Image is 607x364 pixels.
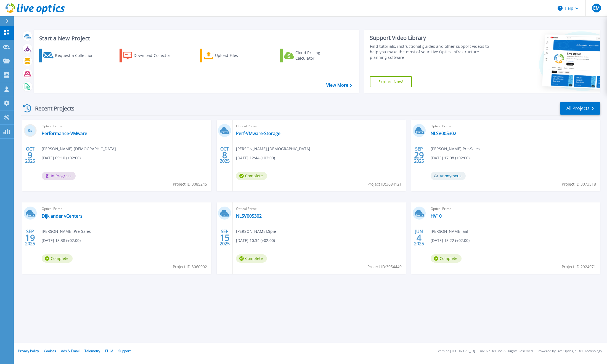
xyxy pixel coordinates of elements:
[562,264,596,270] span: Project ID: 2924971
[370,34,491,41] div: Support Video Library
[25,145,35,165] div: OCT 2025
[280,49,342,62] a: Cloud Pricing Calculator
[562,181,596,187] span: Project ID: 3073518
[236,155,275,161] span: [DATE] 12:44 (+02:00)
[173,181,207,187] span: Project ID: 3085245
[431,123,597,129] span: Optical Prime
[431,206,597,212] span: Optical Prime
[438,349,475,353] li: Version: [TECHNICAL_ID]
[370,76,412,87] a: Explore Now!
[222,153,227,157] span: 8
[236,238,275,244] span: [DATE] 10:34 (+02:00)
[219,228,230,248] div: SEP 2025
[431,146,480,152] span: [PERSON_NAME] , Pre-Sales
[55,50,99,61] div: Request a Collection
[236,228,276,234] span: [PERSON_NAME] , Spie
[593,6,600,10] span: EM
[200,49,261,62] a: Upload Files
[431,131,456,136] a: NLSV005302
[84,349,100,353] a: Telemetry
[431,238,470,244] span: [DATE] 15:22 (+02:00)
[39,49,101,62] a: Request a Collection
[42,254,73,263] span: Complete
[236,254,267,263] span: Complete
[414,145,424,165] div: SEP 2025
[120,49,181,62] a: Download Collector
[173,264,207,270] span: Project ID: 3060902
[42,131,87,136] a: Performance-VMware
[236,206,402,212] span: Optical Prime
[431,213,442,219] a: HV10
[417,235,422,240] span: 4
[414,153,424,157] span: 29
[220,235,230,240] span: 15
[42,146,116,152] span: [PERSON_NAME] , [DEMOGRAPHIC_DATA]
[538,349,602,353] li: Powered by Live Optics, a Dell Technology
[39,35,352,41] h3: Start a New Project
[326,83,352,88] a: View More
[105,349,113,353] a: EULA
[28,153,33,157] span: 9
[215,50,259,61] div: Upload Files
[431,155,470,161] span: [DATE] 17:08 (+02:00)
[134,50,178,61] div: Download Collector
[431,228,470,234] span: [PERSON_NAME] , aaff
[367,264,402,270] span: Project ID: 3054440
[236,213,262,219] a: NLSV005302
[431,254,462,263] span: Complete
[295,50,340,61] div: Cloud Pricing Calculator
[42,155,81,161] span: [DATE] 09:10 (+02:00)
[219,145,230,165] div: OCT 2025
[42,172,76,180] span: In Progress
[42,213,83,219] a: Dijklander vCenters
[18,349,39,353] a: Privacy Policy
[42,206,208,212] span: Optical Prime
[25,228,35,248] div: SEP 2025
[236,131,280,136] a: Perf-VMware-Storage
[24,128,37,134] h3: 0
[431,172,466,180] span: Anonymous
[236,123,402,129] span: Optical Prime
[30,129,32,132] span: %
[236,146,310,152] span: [PERSON_NAME] , [DEMOGRAPHIC_DATA]
[61,349,79,353] a: Ads & Email
[370,44,491,60] div: Find tutorials, instructional guides and other support videos to help you make the most of your L...
[367,181,402,187] span: Project ID: 3084121
[480,349,533,353] li: © 2025 Dell Inc. All Rights Reserved
[25,235,35,240] span: 19
[118,349,131,353] a: Support
[560,102,600,115] a: All Projects
[44,349,56,353] a: Cookies
[42,238,81,244] span: [DATE] 13:38 (+02:00)
[414,228,424,248] div: JUN 2025
[42,123,208,129] span: Optical Prime
[21,102,82,115] div: Recent Projects
[236,172,267,180] span: Complete
[42,228,91,234] span: [PERSON_NAME] , Pre-Sales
